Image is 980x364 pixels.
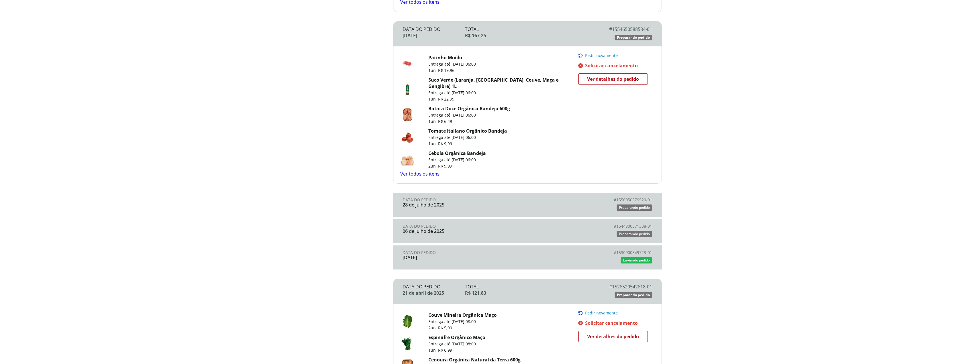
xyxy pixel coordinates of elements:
img: Tomate Italiano Orgânico Bandeja [400,130,415,144]
div: Data do Pedido [403,224,527,229]
div: # 1554650588584-01 [590,26,652,32]
img: Patinho Moído [400,57,415,71]
span: Pedir novamente [585,53,618,58]
a: Tomate Italiano Orgânico Bandeja [428,128,507,134]
p: Entrega até [DATE] 06:00 [428,135,507,140]
img: Couve Mineira Orgânica Maço [400,314,415,328]
a: Suco Verde (Laranja, [GEOGRAPHIC_DATA], Couve, Maça e Gengibre) 1L [428,77,559,89]
a: Cenoura Orgânica Natural da Terra 600g [428,357,520,363]
span: R$ 9,99 [438,163,452,169]
p: Entrega até [DATE] 06:00 [428,112,510,118]
span: 2 un [428,163,438,169]
span: R$ 5,99 [438,325,452,330]
span: 1 un [428,119,438,124]
div: Total [465,284,590,290]
div: Total [465,26,590,32]
a: Data do Pedido[DATE]#1530900549723-01Enviando pedido [393,245,662,269]
span: R$ 19,96 [438,68,454,73]
div: 28 de julho de 2025 [403,202,527,207]
div: Data do Pedido [403,198,527,202]
div: Data do Pedido [403,250,527,255]
span: Solicitar cancelamento [585,62,638,69]
img: Suco Verde (Laranja, Hortelã, Couve, Maça e Gengibre) 1L [400,82,415,97]
span: Enviando pedido [623,258,650,263]
a: Ver detalhes do pedido [578,73,648,85]
img: Cebola Orgânica Bandeja [400,152,415,167]
div: # 1526520542618-01 [590,284,652,290]
div: R$ 167,25 [465,32,590,39]
span: Preparando pedido [619,231,650,236]
span: R$ 6,49 [438,119,452,124]
a: Data do Pedido28 de julho de 2025#1550050579520-01Preparando pedido [393,193,662,217]
span: Pedir novamente [585,311,618,315]
a: Ver todos os itens [400,171,439,177]
p: Entrega até [DATE] 06:00 [428,61,476,67]
button: Pedir novamente [578,53,652,58]
span: Preparando pedido [617,35,650,40]
div: Data do Pedido [403,26,465,32]
a: Data do Pedido06 de julho de 2025#1544800571338-01Preparando pedido [393,219,662,243]
p: Entrega até [DATE] 06:00 [428,157,486,163]
a: Patinho Moído [428,54,462,61]
div: [DATE] [403,32,465,39]
span: Ver detalhes do pedido [587,332,639,341]
span: 1 un [428,68,438,73]
span: Preparando pedido [619,205,650,210]
div: # 1544800571338-01 [527,224,652,229]
span: R$ 6,99 [438,347,452,353]
span: 2 un [428,325,438,330]
p: Entrega até [DATE] 06:00 [428,90,578,96]
span: Solicitar cancelamento [585,320,638,326]
a: Solicitar cancelamento [578,62,652,69]
div: # 1530900549723-01 [527,250,652,255]
div: Data do Pedido [403,284,465,290]
div: 21 de abril de 2025 [403,290,465,296]
a: Espinafre Orgânico Maço [428,334,485,341]
span: 1 un [428,141,438,146]
span: R$ 22,99 [438,96,454,102]
span: R$ 9,99 [438,141,452,146]
span: Preparando pedido [617,293,650,297]
span: 1 un [428,96,438,102]
span: 1 un [428,347,438,353]
span: Ver detalhes do pedido [587,75,639,83]
img: Batata Doce Orgânica Bandeja 600g [400,108,415,122]
img: Espinafre Orgânico Maço [400,337,415,351]
div: # 1550050579520-01 [527,198,652,202]
div: 06 de julho de 2025 [403,229,527,234]
div: [DATE] [403,255,527,260]
a: Ver detalhes do pedido [578,331,648,342]
a: Solicitar cancelamento [578,320,652,326]
p: Entrega até [DATE] 08:00 [428,319,497,324]
a: Cebola Orgânica Bandeja [428,150,486,156]
a: Batata Doce Orgânica Bandeja 600g [428,105,510,112]
a: Couve Mineira Orgânica Maço [428,312,497,318]
div: R$ 121,83 [465,290,590,296]
button: Pedir novamente [578,311,652,315]
p: Entrega até [DATE] 08:00 [428,341,485,347]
